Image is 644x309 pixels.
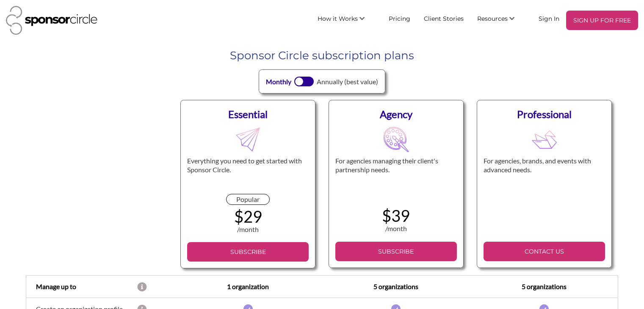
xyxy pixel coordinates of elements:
h1: Sponsor Circle subscription plans [32,48,612,63]
span: Resources [477,15,508,22]
div: Manage up to [26,281,137,292]
a: CONTACT US [484,242,605,261]
img: MDB8YWNjdF8xRVMyQnVKcDI4S0FlS2M5fGZsX2xpdmVfemZLY1VLQ1l3QUkzM2FycUE0M0ZwaXNX00M5cMylX0 [531,127,557,152]
div: Agency [335,107,457,122]
p: CONTACT US [487,245,602,258]
li: How it Works [311,11,382,30]
div: 5 organizations [470,281,618,292]
span: How it Works [318,15,358,22]
div: Everything you need to get started with Sponsor Circle. [187,157,309,194]
div: Monthly [266,77,291,87]
div: $39 [335,207,457,223]
div: Essential [187,107,309,122]
div: Popular [226,194,270,205]
img: MDB8YWNjdF8xRVMyQnVKcDI4S0FlS2M5fGZsX2xpdmVfZ2hUeW9zQmppQkJrVklNa3k3WGg1bXBx00WCYLTg8d [235,127,261,152]
div: 5 organizations [322,281,470,292]
div: $29 [187,208,309,224]
a: Pricing [382,11,417,26]
a: SUBSCRIBE [335,242,457,261]
a: Client Stories [417,11,470,26]
p: SIGN UP FOR FREE [569,14,635,27]
span: /month [237,225,259,233]
p: SUBSCRIBE [191,246,305,258]
img: Sponsor Circle Logo [6,6,97,35]
li: Resources [470,11,532,30]
p: SUBSCRIBE [339,245,453,258]
a: SUBSCRIBE [187,242,309,262]
div: Professional [484,107,605,122]
span: /month [385,224,407,232]
a: Sign In [532,11,566,26]
div: For agencies, brands, and events with advanced needs. [484,157,605,194]
div: Annually (best value) [317,77,378,87]
img: MDB8YWNjdF8xRVMyQnVKcDI4S0FlS2M5fGZsX2xpdmVfa1QzbGg0YzRNa2NWT1BDV21CQUZza1Zs0031E1MQed [383,127,409,152]
div: 1 organization [174,281,322,292]
div: For agencies managing their client's partnership needs. [335,157,457,194]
